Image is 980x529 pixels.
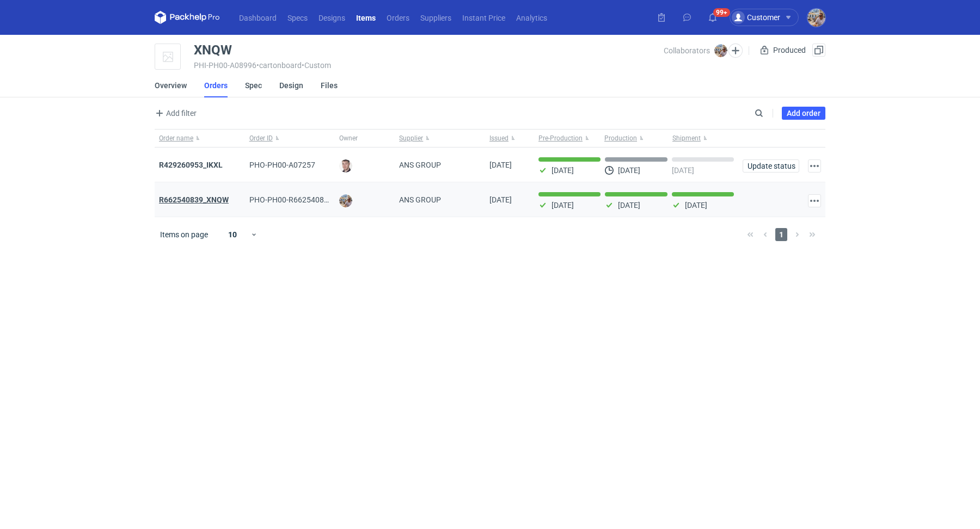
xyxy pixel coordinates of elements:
button: Actions [808,159,821,173]
img: Maciej Sikora [339,159,352,173]
svg: Packhelp Pro [155,11,220,24]
span: ANS GROUP [399,159,441,170]
a: Files [321,73,338,97]
span: Owner [339,134,358,143]
button: Issued [485,130,534,147]
div: Customer [732,11,780,24]
div: ANS GROUP [395,147,485,182]
button: Customer [730,9,807,26]
button: Actions [808,194,821,207]
img: Michał Palasek [807,9,825,27]
span: Supplier [399,134,423,143]
span: Order ID [249,134,273,143]
img: Michał Palasek [714,44,727,57]
div: XNQW [194,44,232,57]
span: Add filter [153,107,197,120]
a: Analytics [511,11,553,24]
span: Pre-Production [538,134,583,143]
a: R662540839_XNQW [159,195,229,204]
div: 10 [215,227,250,242]
div: ANS GROUP [395,182,485,217]
a: Spec [245,73,262,97]
span: Issued [489,134,509,143]
a: Orders [204,73,228,97]
button: Production [602,130,670,147]
p: [DATE] [618,201,640,210]
button: Shipment [670,130,738,147]
button: Duplicate Item [812,44,825,57]
span: Shipment [672,134,701,143]
input: Search [752,107,787,120]
a: Specs [282,11,313,24]
div: Produced [758,44,808,57]
a: Suppliers [415,11,457,24]
a: Orders [381,11,415,24]
p: [DATE] [672,166,694,175]
span: 1 [775,228,787,241]
button: 99+ [704,9,721,26]
span: Order name [159,134,193,143]
button: Add filter [152,107,197,120]
button: Edit collaborators [728,44,743,58]
button: Supplier [395,130,485,147]
button: Order ID [245,130,335,147]
a: Overview [155,73,187,97]
p: [DATE] [618,166,640,175]
span: Collaborators [664,46,710,55]
a: Instant Price [457,11,511,24]
img: Michał Palasek [339,194,352,207]
a: Designs [313,11,351,24]
span: 01/09/2025 [489,195,512,204]
a: Items [351,11,381,24]
span: 19/09/2025 [489,161,512,169]
a: Dashboard [234,11,282,24]
button: Pre-Production [534,130,602,147]
a: Design [279,73,303,97]
span: Production [604,134,637,143]
a: Add order [782,107,825,120]
button: Order name [155,130,245,147]
span: Update status [748,162,794,170]
p: [DATE] [552,166,574,175]
span: Items on page [160,229,208,240]
span: ANS GROUP [399,194,441,205]
span: PHO-PH00-R662540839_XNQW [249,195,358,204]
div: PHI-PH00-A08996 [194,61,664,70]
button: Update status [743,159,799,173]
span: PHO-PH00-A07257 [249,161,315,169]
a: R429260953_IKXL [159,161,223,169]
p: [DATE] [552,201,574,210]
span: • cartonboard [256,61,302,70]
p: [DATE] [685,201,707,210]
span: • Custom [302,61,331,70]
